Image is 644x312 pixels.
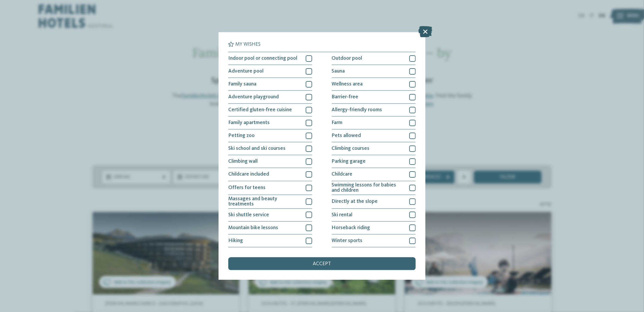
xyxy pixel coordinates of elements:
span: Parking garage [332,159,366,164]
span: Adventure playground [228,95,279,100]
span: Allergy-friendly rooms [332,107,382,113]
span: Massages and beauty treatments [228,196,301,207]
span: My wishes [235,42,261,47]
span: Farm [332,120,343,126]
span: accept [313,261,331,267]
span: Ski rental [332,212,353,218]
span: Certified gluten-free cuisine [228,107,292,113]
span: Ski school and ski courses [228,146,285,151]
span: Climbing wall [228,159,258,164]
span: Swimming lessons for babies and children [332,183,405,193]
span: Family apartments [228,120,270,126]
span: Winter sports [332,238,363,244]
span: Barrier-free [332,95,359,100]
span: Offers for teens [228,185,266,191]
span: Indoor pool or connecting pool [228,56,297,61]
span: Adventure pool [228,69,263,74]
span: Ski shuttle service [228,212,269,218]
span: Petting zoo [228,133,255,138]
span: Childcare included [228,172,269,177]
span: Wellness area [332,82,363,87]
span: Childcare [332,172,353,177]
span: Hiking [228,238,243,244]
span: Family sauna [228,82,256,87]
span: Outdoor pool [332,56,362,61]
span: Sauna [332,69,345,74]
span: Directly at the slope [332,199,378,204]
span: Pets allowed [332,133,361,138]
span: Horseback riding [332,225,370,231]
span: Mountain bike lessons [228,225,278,231]
span: Climbing courses [332,146,370,151]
